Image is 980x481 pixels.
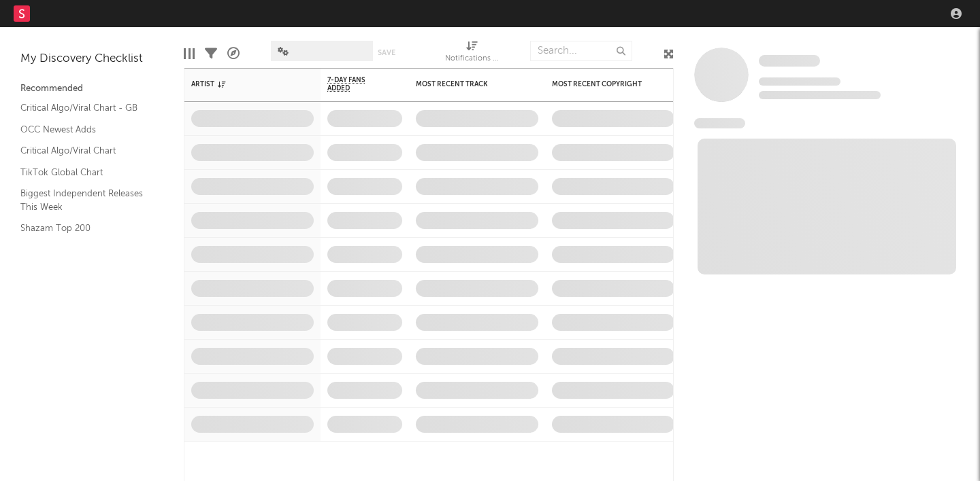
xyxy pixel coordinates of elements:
span: Tracking Since: [DATE] [759,77,840,86]
a: Biggest Independent Releases This Week [20,186,150,214]
div: Filters [205,34,217,73]
div: My Discovery Checklist [20,51,163,67]
div: Notifications (Artist) [445,34,500,73]
a: TikTok Global Chart [20,165,150,180]
span: 0 fans last week [759,91,881,99]
div: Most Recent Copyright [552,80,654,88]
a: OCC Newest Adds [20,122,150,137]
span: 7-Day Fans Added [327,76,382,92]
div: Edit Columns [184,34,195,73]
span: Some Artist [759,55,820,67]
a: YouTube Hottest Videos [20,243,150,257]
button: Save [378,49,395,56]
a: Shazam Top 200 [20,221,150,236]
input: Search... [530,41,632,61]
div: Artist [191,80,293,88]
a: Critical Algo/Viral Chart [20,143,150,158]
div: Most Recent Track [416,80,518,88]
div: A&R Pipeline [227,34,240,73]
a: Some Artist [759,54,820,68]
div: Recommended [20,81,163,97]
div: Notifications (Artist) [445,51,500,67]
a: Critical Algo/Viral Chart - GB [20,101,150,115]
span: News Feed [694,118,745,128]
